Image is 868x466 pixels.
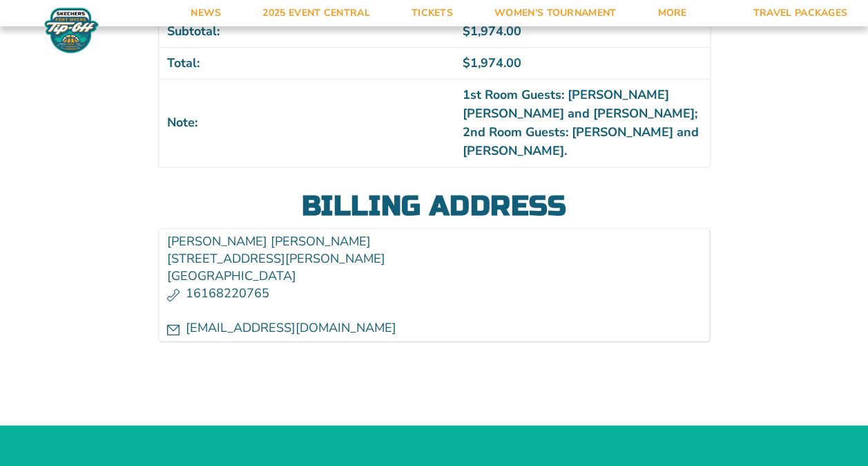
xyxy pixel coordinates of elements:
th: Subtotal: [159,15,454,47]
td: 1st Room Guests: [PERSON_NAME] [PERSON_NAME] and [PERSON_NAME]; 2nd Room Guests: [PERSON_NAME] an... [454,79,710,167]
span: $ [463,55,470,71]
span: 1,974.00 [463,55,521,71]
img: Fort Myers Tip-Off [41,7,102,54]
th: Total: [159,47,454,79]
address: [PERSON_NAME] [PERSON_NAME] [STREET_ADDRESS][PERSON_NAME] [GEOGRAPHIC_DATA] [158,228,711,342]
span: $ [463,23,470,39]
span: 1,974.00 [463,23,521,39]
p: 16168220765 [167,285,701,302]
th: Note: [159,79,454,167]
h2: Billing address [158,192,711,220]
p: [EMAIL_ADDRESS][DOMAIN_NAME] [167,319,701,337]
